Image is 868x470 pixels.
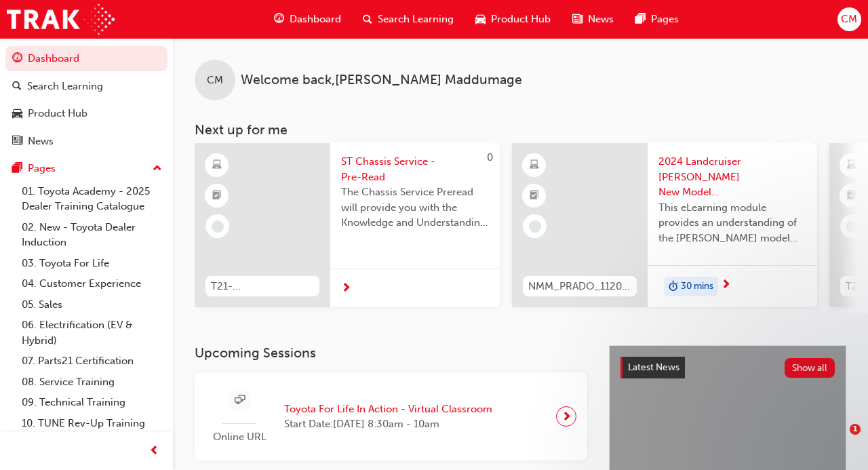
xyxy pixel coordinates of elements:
span: duration-icon [669,278,678,296]
h3: Next up for me [173,122,868,138]
a: 02. New - Toyota Dealer Induction [16,217,167,253]
span: 1 [850,424,861,435]
a: Search Learning [5,74,167,99]
span: next-icon [341,283,351,295]
span: Pages [651,12,679,27]
span: CM [841,12,857,27]
span: sessionType_ONLINE_URL-icon [235,392,245,409]
div: News [28,134,54,149]
span: news-icon [12,136,22,148]
a: 03. Toyota For Life [16,253,167,274]
span: pages-icon [635,11,646,28]
a: 06. Electrification (EV & Hybrid) [16,315,167,351]
a: Product Hub [5,101,167,126]
span: car-icon [475,11,486,28]
div: Search Learning [27,79,103,94]
a: news-iconNews [561,5,625,33]
a: 01. Toyota Academy - 2025 Dealer Training Catalogue [16,181,167,217]
button: CM [837,7,861,31]
span: ST Chassis Service - Pre-Read [341,154,489,184]
span: search-icon [12,81,22,93]
a: guage-iconDashboard [263,5,352,33]
span: Dashboard [290,12,341,27]
span: guage-icon [12,53,22,65]
a: 08. Service Training [16,372,167,393]
span: NMM_PRADO_112024_MODULE_1 [528,279,631,294]
div: Pages [28,161,56,176]
img: Trak [7,4,115,35]
span: This eLearning module provides an understanding of the [PERSON_NAME] model line-up and its Katash... [658,200,806,246]
span: learningRecordVerb_NONE-icon [212,220,224,233]
span: booktick-icon [847,187,856,205]
button: DashboardSearch LearningProduct HubNews [5,43,167,156]
a: Online URLToyota For Life In Action - Virtual ClassroomStart Date:[DATE] 8:30am - 10am [205,383,576,450]
button: Pages [5,156,167,181]
span: CM [207,73,223,88]
span: Welcome back , [PERSON_NAME] Maddumage [241,73,522,88]
span: learningResourceType_ELEARNING-icon [212,157,222,174]
a: pages-iconPages [625,5,690,33]
a: News [5,129,167,154]
span: Toyota For Life In Action - Virtual Classroom [284,402,492,417]
a: 07. Parts21 Certification [16,351,167,372]
span: 30 mins [681,279,713,294]
a: Dashboard [5,46,167,71]
a: 0T21-STCHS_PRE_READST Chassis Service - Pre-ReadThe Chassis Service Preread will provide you with... [195,143,500,307]
span: Online URL [205,429,273,445]
span: car-icon [12,108,22,120]
iframe: Intercom live chat [822,424,854,456]
span: Start Date: [DATE] 8:30am - 10am [284,416,492,432]
span: Product Hub [491,12,551,27]
span: News [588,12,614,27]
span: 0 [487,151,493,163]
a: search-iconSearch Learning [352,5,465,33]
a: NMM_PRADO_112024_MODULE_12024 Landcruiser [PERSON_NAME] New Model Mechanisms - Model Outline 1Thi... [512,143,817,307]
a: 04. Customer Experience [16,273,167,294]
a: 05. Sales [16,294,167,315]
span: news-icon [572,11,583,28]
a: 09. Technical Training [16,392,167,413]
span: up-icon [153,160,162,178]
span: learningResourceType_ELEARNING-icon [847,157,856,174]
span: search-icon [363,11,372,28]
span: pages-icon [12,163,22,175]
div: Product Hub [28,106,87,121]
h3: Upcoming Sessions [195,345,587,361]
span: next-icon [561,407,572,426]
span: prev-icon [149,443,159,460]
a: 10. TUNE Rev-Up Training [16,413,167,434]
span: 2024 Landcruiser [PERSON_NAME] New Model Mechanisms - Model Outline 1 [658,154,806,200]
span: next-icon [721,279,731,292]
span: booktick-icon [212,187,222,205]
span: learningResourceType_ELEARNING-icon [530,157,539,174]
span: learningRecordVerb_NONE-icon [846,220,859,233]
span: The Chassis Service Preread will provide you with the Knowledge and Understanding to successfully... [341,184,489,231]
span: learningRecordVerb_NONE-icon [529,220,541,233]
span: Search Learning [378,12,454,27]
span: T21-STCHS_PRE_READ [211,279,314,294]
span: guage-icon [274,11,284,28]
a: car-iconProduct Hub [465,5,561,33]
span: booktick-icon [530,187,539,205]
